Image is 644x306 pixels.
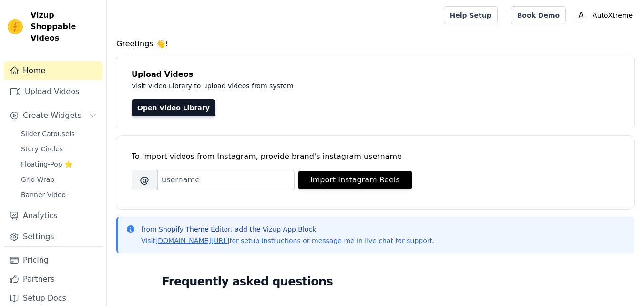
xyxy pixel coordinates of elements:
[21,129,75,138] span: Slider Carousels
[444,6,498,24] a: Help Setup
[132,99,215,116] a: Open Video Library
[21,190,66,200] span: Banner Video
[116,38,634,50] h4: Greetings 👋!
[141,224,434,234] p: from Shopify Theme Editor, add the Vizup App Block
[141,236,434,245] p: Visit for setup instructions or message me in live chat for support.
[4,82,102,101] a: Upload Videos
[15,173,102,186] a: Grid Wrap
[23,110,82,121] span: Create Widgets
[4,251,102,270] a: Pricing
[4,206,102,225] a: Analytics
[21,144,63,154] span: Story Circles
[21,175,54,184] span: Grid Wrap
[15,158,102,171] a: Floating-Pop ⭐
[21,159,72,169] span: Floating-Pop ⭐
[4,106,102,125] button: Create Widgets
[31,10,99,44] span: Vizup Shoppable Videos
[132,80,559,92] p: Visit Video Library to upload videos from system
[132,151,619,162] div: To import videos from Instagram, provide brand's instagram username
[4,61,102,80] a: Home
[298,171,412,189] button: Import Instagram Reels
[589,7,636,24] p: AutoXtreme
[132,170,157,190] span: @
[162,272,589,291] h2: Frequently asked questions
[155,237,230,244] a: [DOMAIN_NAME][URL]
[15,188,102,201] a: Banner Video
[157,170,295,190] input: username
[15,127,102,140] a: Slider Carousels
[4,227,102,246] a: Settings
[573,7,636,24] button: A AutoXtreme
[578,11,584,20] text: A
[8,19,23,34] img: Vizup
[132,69,619,80] h4: Upload Videos
[511,6,566,24] a: Book Demo
[15,142,102,156] a: Story Circles
[4,270,102,289] a: Partners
